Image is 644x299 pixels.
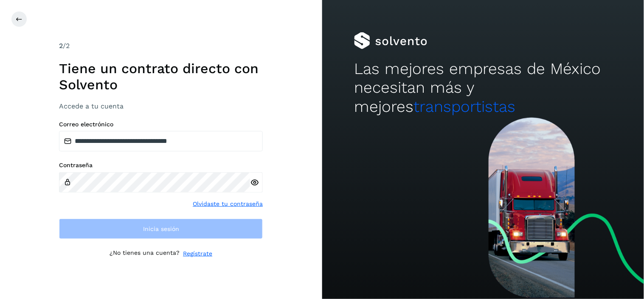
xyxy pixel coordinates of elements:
h1: Tiene un contrato directo con Solvento [59,60,263,93]
h3: Accede a tu cuenta [59,102,263,110]
a: Olvidaste tu contraseña [193,199,263,208]
label: Correo electrónico [59,121,263,128]
div: /2 [59,41,263,51]
p: ¿No tienes una cuenta? [110,249,180,258]
span: transportistas [413,97,515,116]
span: 2 [59,42,63,50]
label: Contraseña [59,162,263,169]
button: Inicia sesión [59,219,263,239]
a: Regístrate [183,249,212,258]
span: Inicia sesión [143,226,179,232]
h2: Las mejores empresas de México necesitan más y mejores [354,60,612,116]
